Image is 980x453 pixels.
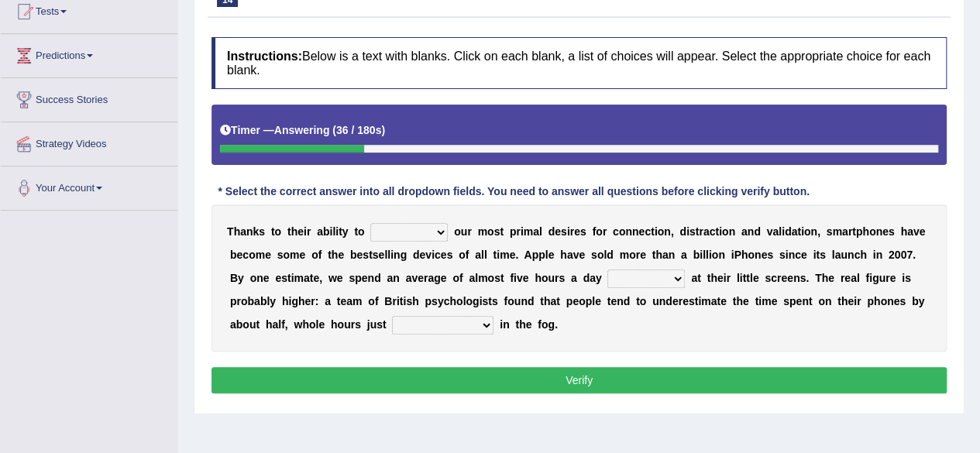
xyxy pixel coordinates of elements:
[424,272,428,284] b: r
[310,272,314,284] b: t
[1,78,177,117] a: Success Stories
[772,225,779,238] b: a
[765,272,771,284] b: s
[873,249,876,261] b: i
[514,272,517,284] b: i
[411,272,418,284] b: v
[856,225,863,238] b: p
[597,249,604,261] b: o
[806,272,809,284] b: .
[718,249,725,261] b: n
[869,225,876,238] b: o
[539,225,542,238] b: l
[885,272,889,284] b: r
[748,249,755,261] b: o
[500,272,504,284] b: t
[452,272,459,284] b: o
[401,249,407,261] b: g
[655,225,658,238] b: i
[882,225,889,238] b: e
[907,225,913,238] b: a
[860,249,867,261] b: h
[734,249,741,261] b: P
[652,249,656,261] b: t
[548,249,555,261] b: e
[766,225,772,238] b: v
[362,272,368,284] b: e
[419,249,425,261] b: e
[294,272,303,284] b: m
[466,249,469,261] b: f
[238,272,244,284] b: y
[342,225,349,238] b: y
[432,249,435,261] b: i
[524,225,533,238] b: m
[848,249,854,261] b: n
[1,166,177,205] a: Your Account
[510,272,514,284] b: f
[782,225,785,238] b: i
[875,249,882,261] b: n
[854,249,860,261] b: c
[607,249,614,261] b: d
[913,225,920,238] b: v
[493,225,500,238] b: s
[510,225,517,238] b: p
[889,225,895,238] b: s
[337,272,343,284] b: e
[263,272,270,284] b: e
[328,249,332,261] b: t
[555,225,561,238] b: e
[291,272,294,284] b: i
[815,272,822,284] b: T
[603,249,607,261] b: l
[311,249,318,261] b: o
[724,272,727,284] b: i
[328,272,337,284] b: w
[580,225,586,238] b: s
[532,249,539,261] b: p
[406,272,412,284] b: a
[555,272,559,284] b: r
[902,272,905,284] b: i
[494,272,500,284] b: s
[323,225,330,238] b: b
[750,272,753,284] b: l
[574,225,580,238] b: e
[497,249,500,261] b: i
[731,249,734,261] b: i
[689,225,696,238] b: s
[900,249,906,261] b: 0
[632,225,639,238] b: n
[381,124,385,136] b: )
[561,225,567,238] b: s
[277,249,284,261] b: s
[538,249,545,261] b: p
[211,367,947,393] button: Verify
[517,272,523,284] b: v
[785,225,792,238] b: d
[754,225,761,238] b: d
[287,272,291,284] b: t
[242,249,249,261] b: c
[629,249,636,261] b: o
[390,249,394,261] b: i
[777,272,781,284] b: r
[841,249,848,261] b: u
[570,225,574,238] b: r
[467,225,471,238] b: r
[573,249,579,261] b: v
[828,272,834,284] b: e
[524,249,531,261] b: A
[413,249,420,261] b: d
[297,225,304,238] b: e
[841,272,844,284] b: r
[791,225,797,238] b: a
[240,225,246,238] b: a
[319,272,322,284] b: ,
[220,125,385,136] h5: Timer —
[817,225,820,238] b: ,
[740,272,743,284] b: i
[862,225,869,238] b: h
[851,272,857,284] b: a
